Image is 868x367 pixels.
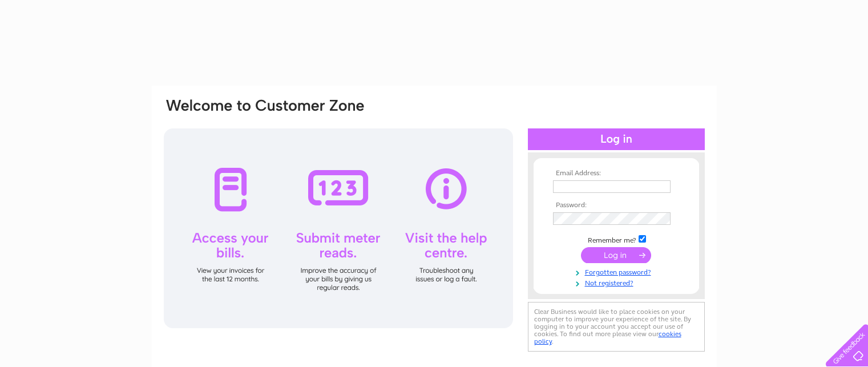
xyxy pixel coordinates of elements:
[581,247,651,263] input: Submit
[550,170,683,178] th: Email Address:
[534,330,681,345] a: cookies policy
[657,182,666,191] img: npw-badge-icon-locked.svg
[553,277,683,288] a: Not registered?
[550,233,683,245] td: Remember me?
[550,201,683,209] th: Password:
[528,302,705,352] div: Clear Business would like to place cookies on your computer to improve your experience of the sit...
[553,266,683,277] a: Forgotten password?
[657,214,666,223] img: npw-badge-icon-locked.svg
